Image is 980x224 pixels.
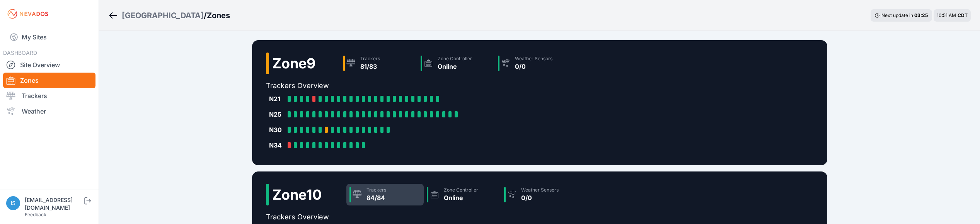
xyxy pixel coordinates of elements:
[515,62,552,71] div: 0/0
[266,212,578,222] h2: Trackers Overview
[438,62,472,71] div: Online
[3,88,95,104] a: Trackers
[444,193,478,202] div: Online
[937,12,956,18] span: 10:51 AM
[3,28,95,46] a: My Sites
[914,12,928,19] div: 03 : 25
[438,56,472,62] div: Zone Controller
[521,187,559,193] div: Weather Sensors
[881,12,913,18] span: Next update in
[108,5,230,25] nav: Breadcrumb
[269,141,285,150] div: N34
[360,56,380,62] div: Trackers
[269,94,285,104] div: N21
[272,56,315,71] h2: Zone 9
[340,53,418,74] a: Trackers81/83
[521,193,559,202] div: 0/0
[3,57,95,73] a: Site Overview
[266,80,572,91] h2: Trackers Overview
[204,10,207,21] span: /
[3,104,95,119] a: Weather
[3,49,37,56] span: DASHBOARD
[501,184,578,205] a: Weather Sensors0/0
[269,110,285,119] div: N25
[444,187,478,193] div: Zone Controller
[346,184,424,205] a: Trackers84/84
[122,10,204,21] a: [GEOGRAPHIC_DATA]
[269,125,285,134] div: N30
[25,212,46,217] a: Feedback
[25,196,83,212] div: [EMAIL_ADDRESS][DOMAIN_NAME]
[3,73,95,88] a: Zones
[366,193,386,202] div: 84/84
[495,53,572,74] a: Weather Sensors0/0
[515,56,552,62] div: Weather Sensors
[272,187,322,202] h2: Zone 10
[360,62,380,71] div: 81/83
[366,187,386,193] div: Trackers
[6,196,20,210] img: iswagart@prim.com
[207,10,230,21] h3: Zones
[958,12,968,18] span: CDT
[6,8,49,20] img: Nevados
